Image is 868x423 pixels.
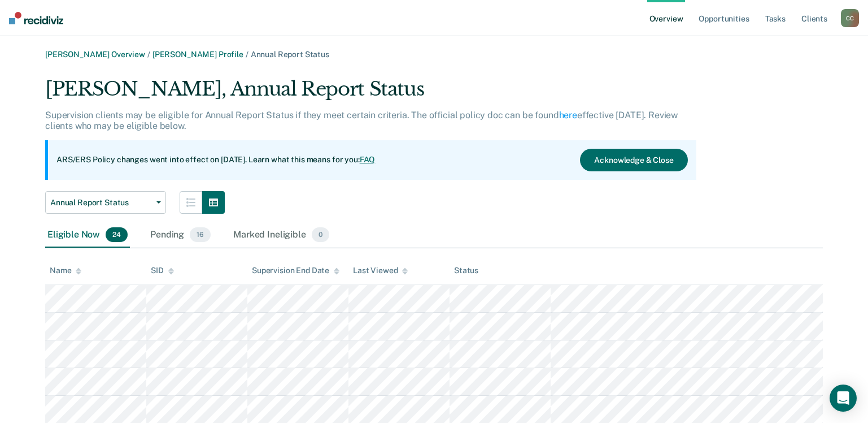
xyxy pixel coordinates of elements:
a: here [559,110,577,120]
div: [PERSON_NAME], Annual Report Status [45,77,696,110]
div: C C [841,9,859,27]
span: / [145,50,152,59]
div: Marked Ineligible0 [231,223,332,248]
p: Supervision clients may be eligible for Annual Report Status if they meet certain criteria. The o... [45,110,678,131]
div: Open Intercom Messenger [830,385,857,412]
button: CC [841,9,859,27]
div: Last Viewed [353,266,408,275]
span: Annual Report Status [251,50,329,59]
span: 24 [106,227,128,242]
div: Status [454,266,478,275]
div: Name [50,266,81,275]
div: SID [151,266,174,275]
a: FAQ [360,155,376,164]
span: 16 [190,227,211,242]
p: ARS/ERS Policy changes went into effect on [DATE]. Learn what this means for you: [56,154,375,166]
div: Supervision End Date [252,266,339,275]
span: 0 [312,227,329,242]
button: Annual Report Status [45,191,166,214]
img: Recidiviz [9,12,63,24]
div: Pending16 [148,223,213,248]
span: Annual Report Status [50,198,152,208]
button: Acknowledge & Close [580,149,687,171]
div: Eligible Now24 [45,223,130,248]
a: [PERSON_NAME] Profile [152,50,243,59]
a: [PERSON_NAME] Overview [45,50,145,59]
span: / [243,50,251,59]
